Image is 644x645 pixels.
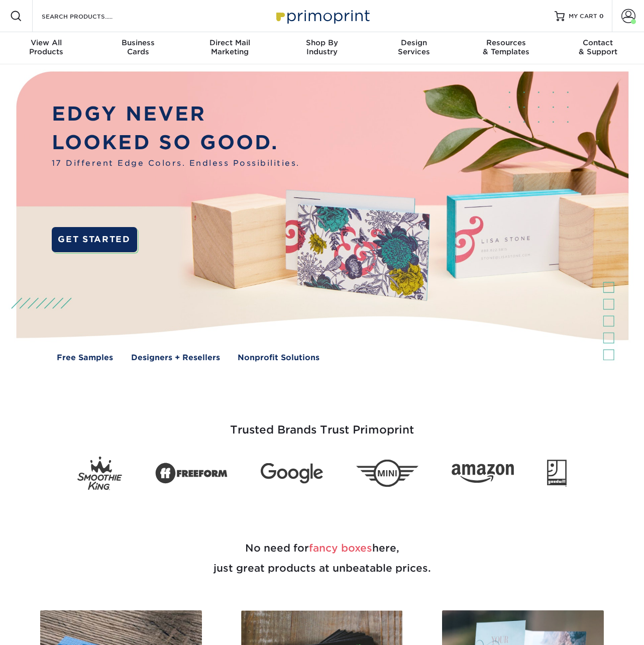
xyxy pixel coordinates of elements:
span: Business [92,38,184,47]
span: Direct Mail [184,38,276,47]
a: BusinessCards [92,32,184,64]
span: Contact [552,38,644,47]
img: Primoprint [272,5,372,27]
a: Designers + Resellers [131,352,220,363]
a: Shop ByIndustry [276,32,368,64]
img: Google [261,463,323,484]
div: & Support [552,38,644,56]
a: GET STARTED [52,227,137,253]
a: DesignServices [368,32,460,64]
p: LOOKED SO GOOD. [52,128,300,157]
img: Amazon [452,464,514,483]
img: Goodwill [547,460,567,487]
a: Resources& Templates [460,32,552,64]
img: Freeform [155,457,228,489]
div: & Templates [460,38,552,56]
a: Direct MailMarketing [184,32,276,64]
a: Free Samples [57,352,113,363]
a: Contact& Support [552,32,644,64]
span: Design [368,38,460,47]
div: Industry [276,38,368,56]
p: EDGY NEVER [52,99,300,129]
div: Cards [92,38,184,56]
span: 0 [599,13,604,20]
span: fancy boxes [309,542,372,554]
div: Services [368,38,460,56]
a: Nonprofit Solutions [238,352,319,363]
div: Marketing [184,38,276,56]
h2: No need for here, just great products at unbeatable prices. [28,514,616,602]
h3: Trusted Brands Trust Primoprint [28,399,616,449]
span: 17 Different Edge Colors. Endless Possibilities. [52,157,300,169]
span: Resources [460,38,552,47]
img: Smoothie King [77,457,122,490]
span: MY CART [569,12,597,21]
input: SEARCH PRODUCTS..... [41,10,139,22]
span: Shop By [276,38,368,47]
img: Mini [356,460,418,487]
